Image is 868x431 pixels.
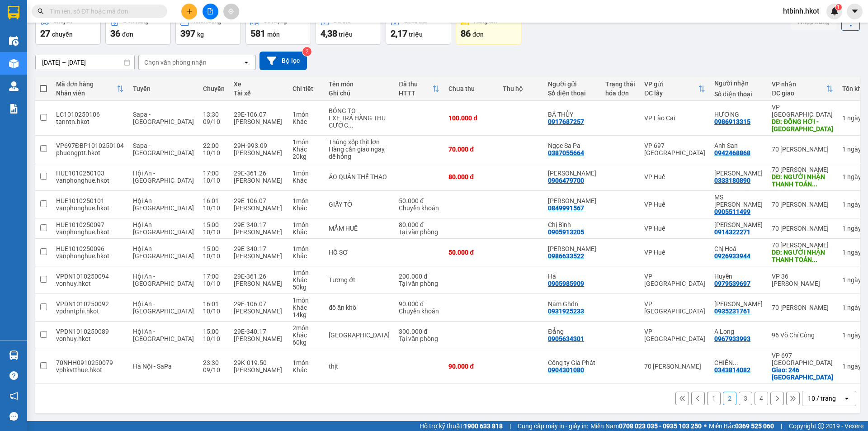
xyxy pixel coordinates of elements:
[847,114,861,122] span: ngày
[234,328,283,335] div: 29E-340.17
[180,28,195,39] span: 397
[808,394,836,403] div: 10 / trang
[399,308,439,315] div: Chuyển khoản
[203,308,225,315] div: 10/10
[548,118,584,125] div: 0917687257
[234,118,283,125] div: [PERSON_NAME]
[644,328,705,342] div: VP [GEOGRAPHIC_DATA]
[714,273,763,280] div: Huyền
[8,6,19,19] img: logo-vxr
[245,12,311,45] button: Số lượng581món
[851,7,859,15] span: caret-down
[234,366,283,374] div: [PERSON_NAME]
[56,280,124,287] div: vonhuy.hkot
[203,170,225,177] div: 17:00
[234,280,283,287] div: [PERSON_NAME]
[203,366,225,374] div: 09/10
[739,392,752,405] button: 3
[292,111,320,118] div: 1 món
[548,177,584,184] div: 0906479700
[644,300,705,315] div: VP [GEOGRAPHIC_DATA]
[842,114,865,122] div: 1
[448,363,494,370] div: 90.000 đ
[56,366,124,374] div: vphkvtthue.hkot
[714,280,750,287] div: 0979539697
[842,173,865,180] div: 1
[234,335,283,342] div: [PERSON_NAME]
[329,146,390,160] div: Hàng cần giao ngay, dễ hỏng
[321,28,337,39] span: 4,38
[644,81,698,88] div: VP gửi
[548,245,596,252] div: Anh Hoàng
[548,328,596,335] div: Đẳng
[348,122,354,129] span: ...
[399,300,439,308] div: 90.000 đ
[133,142,194,156] span: Sapa - [GEOGRAPHIC_DATA]
[755,392,768,405] button: 4
[9,81,19,91] img: warehouse-icon
[9,104,19,114] img: solution-icon
[292,245,320,252] div: 1 món
[133,111,194,125] span: Sapa - [GEOGRAPHIC_DATA]
[292,138,320,146] div: 1 món
[644,201,705,208] div: VP Huế
[133,328,194,342] span: Hội An - [GEOGRAPHIC_DATA]
[36,55,134,70] input: Select a date range.
[812,180,817,188] span: ...
[448,114,494,122] div: 100.000 đ
[548,335,584,342] div: 0905634301
[292,324,320,332] div: 2 món
[448,249,494,256] div: 50.000 đ
[644,249,705,256] div: VP Huế
[548,111,596,118] div: BÀ THỦY
[259,52,307,70] button: Bộ lọc
[203,280,225,287] div: 10/10
[847,201,861,208] span: ngày
[847,276,861,284] span: ngày
[292,366,320,374] div: Khác
[56,252,124,260] div: vanphonghue.hkot
[292,252,320,260] div: Khác
[772,242,833,249] div: 70 [PERSON_NAME]
[234,170,283,177] div: 29E-361.26
[133,85,194,92] div: Tuyến
[640,77,710,101] th: Toggle SortBy
[723,392,736,405] button: 2
[842,332,865,339] div: 1
[772,104,833,118] div: VP [GEOGRAPHIC_DATA]
[714,170,763,177] div: HOÀNG LÂM
[56,328,124,335] div: VPDN1010250089
[847,332,861,339] span: ngày
[386,12,451,45] button: Chưa thu2,17 triệu
[394,77,444,101] th: Toggle SortBy
[228,8,234,14] span: aim
[234,228,283,236] div: [PERSON_NAME]
[292,146,320,153] div: Khác
[329,249,390,256] div: HỒ SƠ
[339,31,353,38] span: triệu
[105,12,171,45] button: Đơn hàng36đơn
[714,328,763,335] div: A Long
[772,146,833,153] div: 70 [PERSON_NAME]
[56,197,124,204] div: HUE1010250101
[772,118,833,133] div: DĐ: ĐỒNG HỚI - QUẢNG BÌNH
[9,350,19,360] img: warehouse-icon
[175,12,241,45] button: Khối lượng397kg
[461,28,471,39] span: 86
[203,300,225,308] div: 16:01
[772,249,833,263] div: DĐ: NGƯỜI NHẬN THANH TOÁN CƯỚC
[329,90,390,97] div: Ghi chú
[234,300,283,308] div: 29E-106.07
[714,90,763,98] div: Số điện thoại
[619,422,702,430] strong: 0708 023 035 - 0935 103 250
[448,146,494,153] div: 70.000 đ
[399,335,439,342] div: Tại văn phòng
[329,225,390,232] div: MẮM HUẾ
[509,421,511,431] span: |
[234,197,283,204] div: 29E-106.07
[714,208,750,215] div: 0905511499
[548,273,596,280] div: Hà
[234,359,283,366] div: 29K-019.50
[548,280,584,287] div: 0905985909
[267,31,280,38] span: món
